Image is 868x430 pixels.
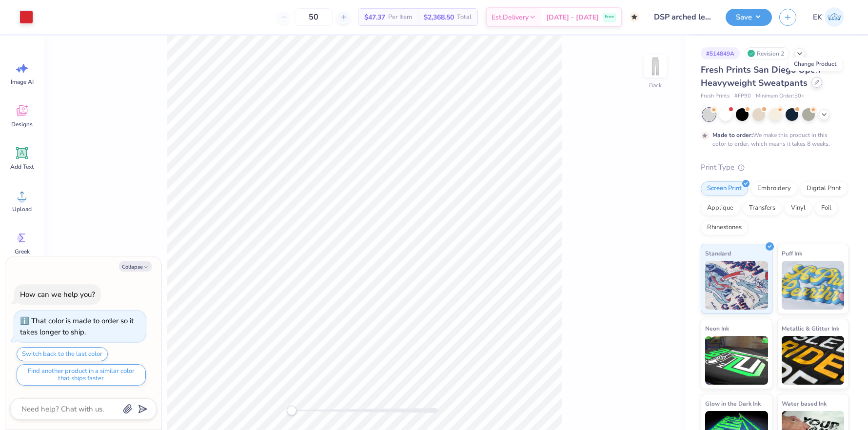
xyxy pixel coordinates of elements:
[751,181,797,196] div: Embroidery
[701,181,748,196] div: Screen Print
[701,220,748,235] div: Rhinestones
[10,163,34,171] span: Add Text
[705,398,761,409] span: Glow in the Dark Ink
[492,12,529,22] span: Est. Delivery
[15,248,30,255] span: Greek
[20,316,134,337] div: That color is made to order so it takes longer to ship.
[11,78,34,86] span: Image AI
[701,47,740,59] div: # 514849A
[756,92,805,100] span: Minimum Order: 50 +
[825,7,844,27] img: Emily Klevan
[424,12,454,22] span: $2,368.50
[705,261,768,310] img: Standard
[17,364,146,386] button: Find another product in a similar color that ships faster
[782,336,845,385] img: Metallic & Glitter Ink
[712,131,753,139] strong: Made to order:
[705,336,768,385] img: Neon Ink
[712,131,832,148] div: We make this product in this color to order, which means it takes 8 weeks.
[800,181,848,196] div: Digital Print
[364,12,385,22] span: $47.37
[789,57,842,71] div: Change Product
[701,64,821,89] span: Fresh Prints San Diego Open Heavyweight Sweatpants
[649,81,662,90] div: Back
[17,347,108,361] button: Switch back to the last color
[734,92,751,100] span: # FP90
[726,9,772,26] button: Save
[782,398,827,409] span: Water based Ink
[813,12,822,23] span: EK
[782,323,839,333] span: Metallic & Glitter Ink
[701,162,848,173] div: Print Type
[743,201,782,215] div: Transfers
[605,14,614,20] span: Free
[815,201,838,215] div: Foil
[11,120,33,128] span: Designs
[12,205,32,213] span: Upload
[809,7,848,27] a: EK
[745,47,789,59] div: Revision 2
[287,406,296,415] div: Accessibility label
[705,323,729,333] span: Neon Ink
[388,12,412,22] span: Per Item
[785,201,812,215] div: Vinyl
[705,248,731,258] span: Standard
[295,8,333,26] input: – –
[782,248,802,258] span: Puff Ink
[701,201,740,215] div: Applique
[546,12,599,22] span: [DATE] - [DATE]
[646,57,665,76] img: Back
[457,12,472,22] span: Total
[119,261,152,272] button: Collapse
[20,290,95,299] div: How can we help you?
[701,92,730,100] span: Fresh Prints
[782,261,845,310] img: Puff Ink
[647,7,718,27] input: Untitled Design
